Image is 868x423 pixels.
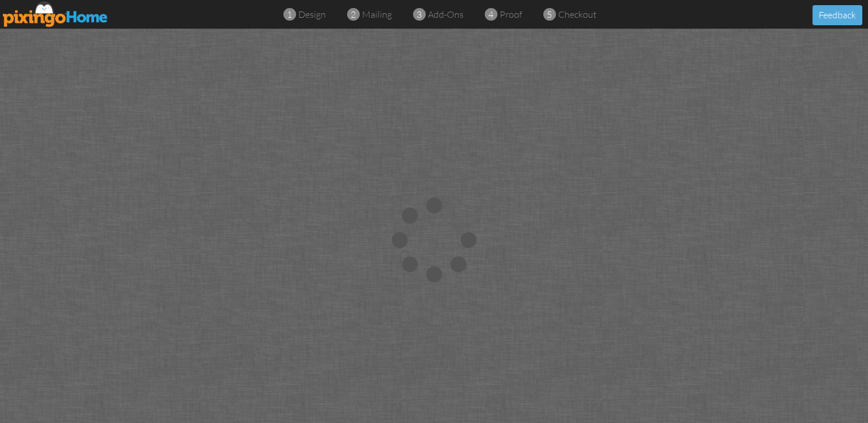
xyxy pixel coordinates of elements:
[428,9,464,20] span: add-ons
[488,8,493,21] span: 4
[298,9,326,20] span: design
[3,1,108,27] img: pixingo logo
[547,8,552,21] span: 5
[351,8,356,21] span: 2
[558,9,597,20] span: checkout
[287,8,292,21] span: 1
[500,9,522,20] span: proof
[362,9,392,20] span: mailing
[812,5,862,25] button: Feedback
[417,8,422,21] span: 3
